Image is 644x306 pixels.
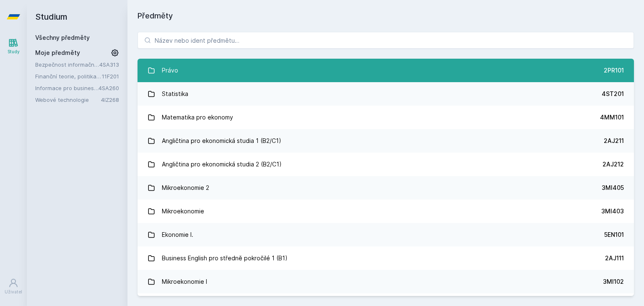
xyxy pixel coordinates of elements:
a: Angličtina pro ekonomická studia 2 (B2/C1) 2AJ212 [138,153,634,176]
div: Angličtina pro ekonomická studia 2 (B2/C1) [162,156,282,173]
div: Mikroekonomie [162,203,204,220]
div: 3MI405 [602,184,624,192]
a: Study [2,34,25,59]
div: 2AJ212 [602,160,624,169]
div: Study [8,49,20,55]
a: Mikroekonomie 3MI403 [138,200,634,223]
a: 11F201 [102,73,119,80]
a: Finanční teorie, politika a instituce [35,72,102,80]
div: 2AJ211 [604,137,624,145]
a: Ekonomie I. 5EN101 [138,223,634,246]
div: Angličtina pro ekonomická studia 1 (B2/C1) [162,132,281,149]
a: 4SA260 [99,85,119,91]
a: Angličtina pro ekonomická studia 1 (B2/C1) 2AJ211 [138,129,634,153]
a: Bezpečnost informačních systémů [35,60,99,69]
a: 4SA313 [99,61,119,68]
div: Statistika [162,86,188,102]
div: Ekonomie I. [162,226,193,243]
a: Mikroekonomie I 3MI102 [138,270,634,293]
a: Právo 2PR101 [138,59,634,82]
a: 4IZ268 [101,96,119,103]
div: Matematika pro ekonomy [162,109,233,126]
input: Název nebo ident předmětu… [138,32,634,49]
a: Statistika 4ST201 [138,82,634,106]
a: Informace pro business (v angličtině) [35,84,99,92]
a: Webové technologie [35,96,101,104]
div: 4MM101 [600,113,624,122]
div: 2PR101 [604,66,624,75]
div: Uživatel [5,289,22,295]
div: Právo [162,62,178,79]
div: 4ST201 [602,90,624,98]
div: Mikroekonomie I [162,273,207,290]
h1: Předměty [138,10,634,22]
a: Mikroekonomie 2 3MI405 [138,176,634,200]
div: 5EN101 [604,231,624,239]
div: 3MI403 [601,207,624,215]
a: Uživatel [2,274,25,299]
div: Mikroekonomie 2 [162,179,209,196]
a: Business English pro středně pokročilé 1 (B1) 2AJ111 [138,246,634,270]
div: 2AJ111 [605,254,624,262]
div: Business English pro středně pokročilé 1 (B1) [162,250,288,267]
a: Matematika pro ekonomy 4MM101 [138,106,634,129]
span: Moje předměty [35,49,80,57]
div: 3MI102 [603,277,624,286]
a: Všechny předměty [35,34,90,41]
